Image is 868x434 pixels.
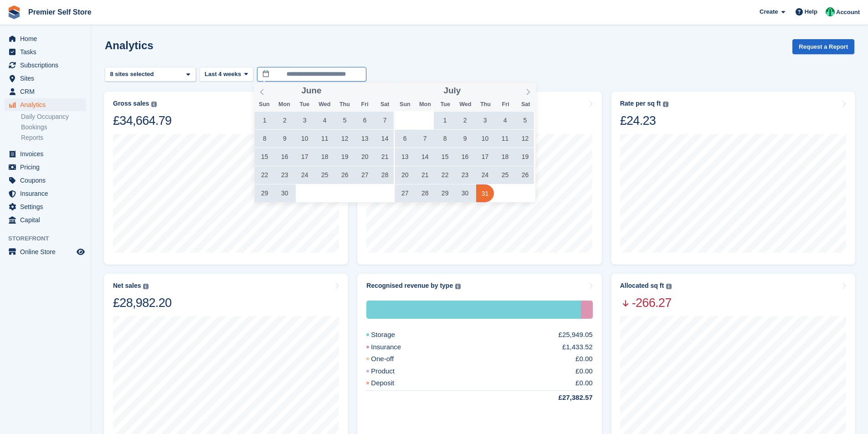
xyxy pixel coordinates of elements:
[336,130,354,148] span: June 12, 2025
[21,133,86,142] a: Reports
[516,148,534,166] span: July 19, 2025
[276,166,293,184] span: June 23, 2025
[5,174,86,187] a: menu
[456,166,474,184] span: July 23, 2025
[476,166,494,184] span: July 24, 2025
[366,378,416,388] div: Deposit
[21,112,86,121] a: Daily Occupancy
[205,70,241,79] span: Last 4 weeks
[5,161,86,174] a: menu
[366,282,453,290] div: Recognised revenue by type
[436,166,454,184] span: July 22, 2025
[334,102,354,107] span: Thu
[314,102,334,107] span: Wed
[316,166,334,184] span: June 25, 2025
[20,98,75,111] span: Analytics
[826,7,835,16] img: Peter Pring
[537,393,593,403] div: £27,382.57
[562,342,593,352] div: £1,433.52
[792,39,854,54] button: Request a Report
[575,354,593,364] div: £0.00
[8,234,91,243] span: Storefront
[296,148,313,166] span: June 17, 2025
[322,86,350,96] input: Year
[296,112,313,129] span: June 3, 2025
[456,184,474,202] span: July 30, 2025
[436,130,454,148] span: July 8, 2025
[5,214,86,226] a: menu
[666,284,672,289] img: icon-info-grey-7440780725fd019a000dd9b08b2336e03edf1995a4989e88bcd33f0948082b44.svg
[376,148,394,166] span: June 21, 2025
[301,87,321,95] span: June
[276,148,293,166] span: June 16, 2025
[75,246,86,257] a: Preview store
[436,184,454,202] span: July 29, 2025
[516,102,536,107] span: Sat
[760,7,778,16] span: Create
[461,86,489,96] input: Year
[5,85,86,98] a: menu
[5,187,86,200] a: menu
[444,87,461,95] span: July
[20,85,75,98] span: CRM
[143,284,149,289] img: icon-info-grey-7440780725fd019a000dd9b08b2336e03edf1995a4989e88bcd33f0948082b44.svg
[416,130,434,148] span: July 7, 2025
[294,102,314,107] span: Tue
[456,112,474,129] span: July 2, 2025
[5,148,86,160] a: menu
[415,102,435,107] span: Mon
[620,100,661,107] div: Rate per sq ft
[376,130,394,148] span: June 14, 2025
[256,112,273,129] span: June 1, 2025
[20,46,75,58] span: Tasks
[456,148,474,166] span: July 16, 2025
[436,148,454,166] span: July 15, 2025
[5,98,86,111] a: menu
[435,102,455,107] span: Tue
[395,102,415,107] span: Sun
[475,102,495,107] span: Thu
[5,32,86,45] a: menu
[336,148,354,166] span: June 19, 2025
[20,200,75,213] span: Settings
[113,113,171,128] div: £34,664.79
[355,102,375,107] span: Fri
[516,130,534,148] span: July 12, 2025
[496,148,514,166] span: July 18, 2025
[366,301,580,319] div: Storage
[366,354,416,364] div: One-off
[396,166,414,184] span: July 20, 2025
[620,295,672,311] span: -266.27
[396,184,414,202] span: July 27, 2025
[456,130,474,148] span: July 9, 2025
[455,284,461,289] img: icon-info-grey-7440780725fd019a000dd9b08b2336e03edf1995a4989e88bcd33f0948082b44.svg
[496,130,514,148] span: July 11, 2025
[581,301,593,319] div: Insurance
[663,102,668,107] img: icon-info-grey-7440780725fd019a000dd9b08b2336e03edf1995a4989e88bcd33f0948082b44.svg
[316,130,334,148] span: June 11, 2025
[559,330,593,340] div: £25,949.05
[20,187,75,200] span: Insurance
[113,282,141,290] div: Net sales
[496,166,514,184] span: July 25, 2025
[575,378,593,388] div: £0.00
[5,59,86,71] a: menu
[20,32,75,45] span: Home
[151,102,157,107] img: icon-info-grey-7440780725fd019a000dd9b08b2336e03edf1995a4989e88bcd33f0948082b44.svg
[496,112,514,129] span: July 4, 2025
[5,72,86,85] a: menu
[476,148,494,166] span: July 17, 2025
[356,130,374,148] span: June 13, 2025
[274,102,294,107] span: Mon
[254,102,274,107] span: Sun
[20,214,75,226] span: Capital
[575,366,593,377] div: £0.00
[200,67,253,82] button: Last 4 weeks
[276,112,293,129] span: June 2, 2025
[256,148,273,166] span: June 15, 2025
[5,245,86,258] a: menu
[256,166,273,184] span: June 22, 2025
[296,166,313,184] span: June 24, 2025
[256,130,273,148] span: June 8, 2025
[316,112,334,129] span: June 4, 2025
